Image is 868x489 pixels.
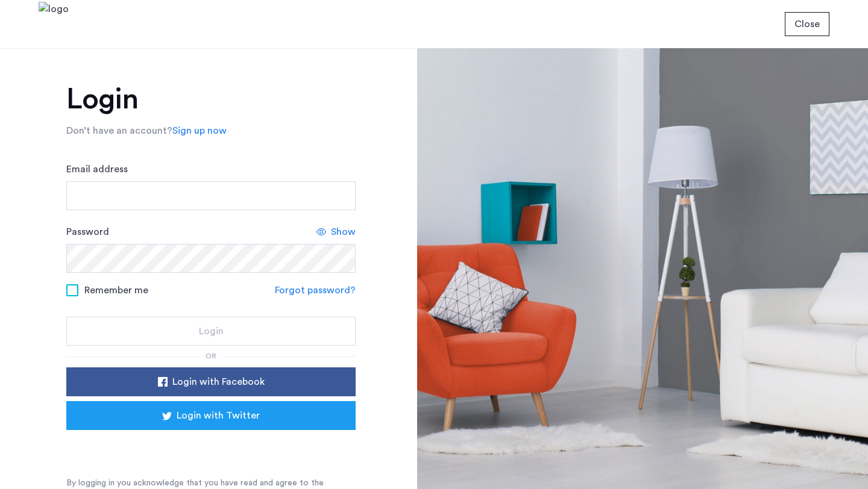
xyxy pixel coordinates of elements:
[172,123,227,138] a: Sign up now
[206,352,216,360] span: or
[66,162,128,176] label: Email address
[66,225,109,239] label: Password
[66,126,172,135] span: Don’t have an account?
[66,401,356,430] button: button
[331,225,356,239] span: Show
[39,2,69,47] img: logo
[66,317,356,346] button: button
[785,12,829,36] button: button
[275,283,356,297] a: Forgot password?
[84,283,148,297] span: Remember me
[66,367,356,396] button: button
[199,324,224,338] span: Login
[66,85,356,114] h1: Login
[172,375,265,389] span: Login with Facebook
[177,408,260,423] span: Login with Twitter
[794,17,820,31] span: Close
